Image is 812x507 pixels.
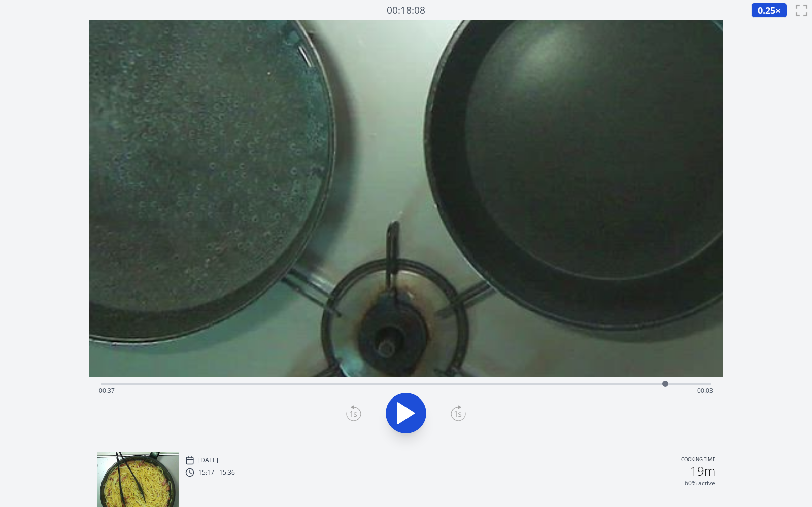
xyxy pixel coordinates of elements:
[198,456,218,464] p: [DATE]
[198,468,235,477] p: 15:17 - 15:36
[751,3,787,18] button: 0.25×
[697,386,713,395] span: 00:03
[99,386,115,395] span: 00:37
[685,479,715,487] p: 60% active
[681,456,715,465] p: Cooking time
[690,465,715,477] h2: 19m
[387,3,425,18] a: 00:18:08
[758,4,775,16] span: 0.25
